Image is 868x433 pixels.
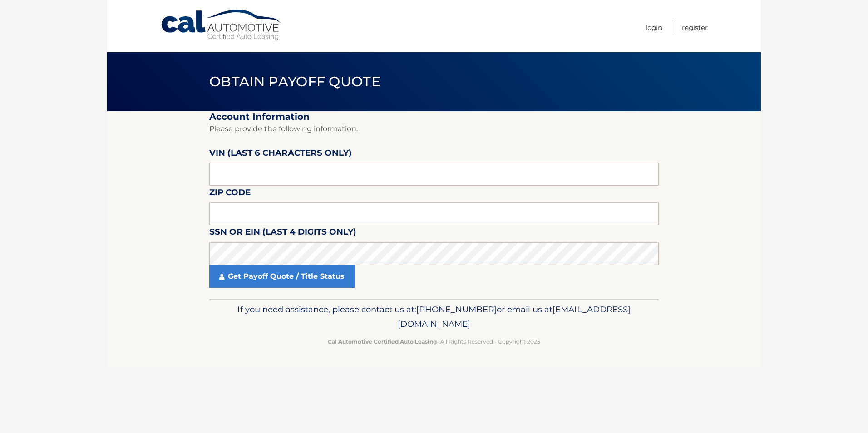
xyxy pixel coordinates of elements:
p: If you need assistance, please contact us at: or email us at [215,302,653,331]
label: VIN (last 6 characters only) [209,146,352,163]
strong: Cal Automotive Certified Auto Leasing [328,338,437,345]
a: Cal Automotive [160,9,283,41]
a: Register [682,20,708,35]
span: [PHONE_NUMBER] [416,304,497,315]
h2: Account Information [209,111,659,123]
p: Please provide the following information. [209,123,659,135]
a: Get Payoff Quote / Title Status [209,265,355,288]
a: Login [646,20,662,35]
span: Obtain Payoff Quote [209,73,380,90]
label: SSN or EIN (last 4 digits only) [209,225,356,242]
p: - All Rights Reserved - Copyright 2025 [215,337,653,346]
label: Zip Code [209,186,251,202]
